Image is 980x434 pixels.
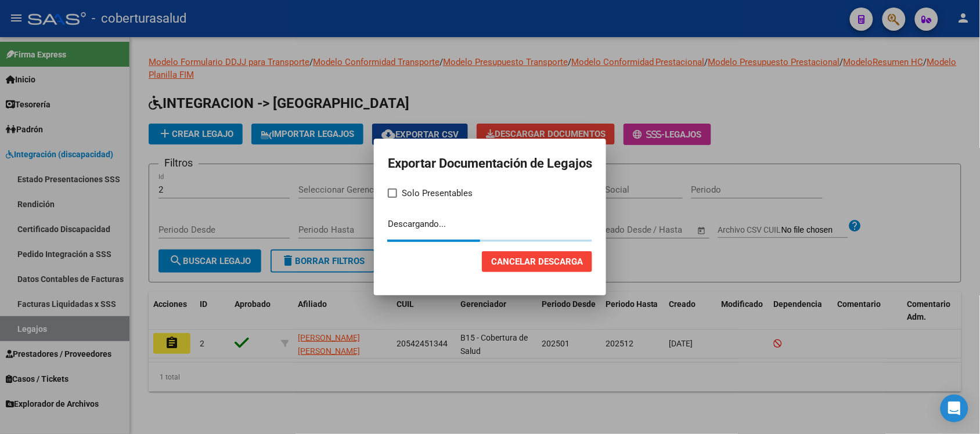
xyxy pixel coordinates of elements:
[482,251,592,272] button: Cancelar Descarga
[388,153,592,175] h2: Exportar Documentación de Legajos
[491,256,583,267] span: Cancelar Descarga
[388,218,592,231] p: Descargando...
[941,395,968,422] div: Open Intercom Messenger
[402,186,473,200] span: Solo Presentables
